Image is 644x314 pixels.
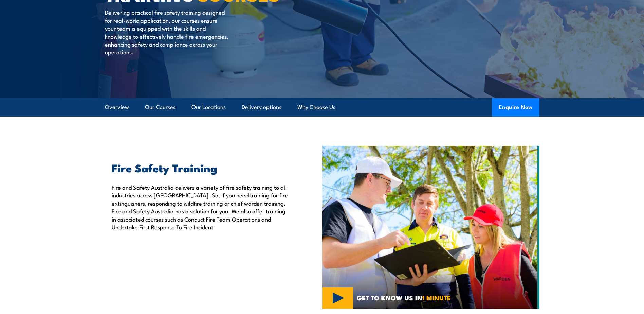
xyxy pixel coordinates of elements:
a: Why Choose Us [297,98,335,116]
a: Our Courses [145,98,176,116]
a: Delivery options [242,98,281,116]
a: Overview [105,98,129,116]
strong: 1 MINUTE [422,293,451,302]
a: Our Locations [191,98,226,116]
img: Fire Safety Training Courses [322,146,539,309]
button: Enquire Now [492,98,539,117]
p: Delivering practical fire safety training designed for real-world application, our courses ensure... [105,8,229,56]
p: Fire and Safety Australia delivers a variety of fire safety training to all industries across [GE... [112,183,291,231]
h2: Fire Safety Training [112,163,291,172]
span: GET TO KNOW US IN [357,295,451,301]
